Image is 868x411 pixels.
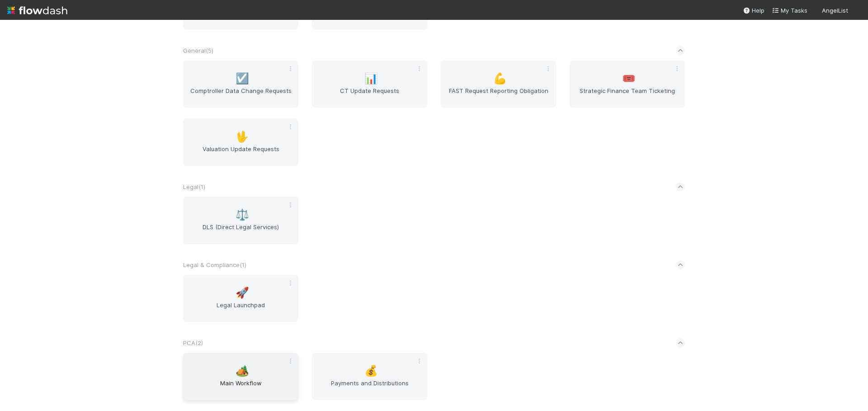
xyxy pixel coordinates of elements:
[622,73,636,84] span: 🎟️
[236,209,249,221] span: ⚖️
[743,6,764,15] div: Help
[183,197,298,244] a: ⚖️DLS (Direct Legal Services)
[7,3,67,18] img: logo-inverted-e16ddd16eac7371096b0.svg
[493,73,507,84] span: 💪
[236,73,249,84] span: ☑️
[187,300,295,319] span: Legal Launchpad
[236,365,249,377] span: 🏕️
[312,353,427,400] a: 💰Payments and Distributions
[316,379,424,397] span: Payments and Distributions
[183,60,298,108] a: ☑️Comptroller Data Change Requests
[772,7,807,14] span: My Tasks
[570,60,685,108] a: 🎟️Strategic Finance Team Ticketing
[187,86,295,104] span: Comptroller Data Change Requests
[183,275,298,322] a: 🚀Legal Launchpad
[312,60,427,108] a: 📊CT Update Requests
[364,73,378,84] span: 📊
[187,222,295,240] span: DLS (Direct Legal Services)
[236,287,249,299] span: 🚀
[187,379,295,397] span: Main Workflow
[236,131,249,143] span: 🖖
[183,119,298,166] a: 🖖Valuation Update Requests
[822,7,848,14] span: AngelList
[573,86,681,104] span: Strategic Finance Team Ticketing
[183,183,205,190] span: Legal ( 1 )
[187,144,295,162] span: Valuation Update Requests
[316,86,424,104] span: CT Update Requests
[444,86,552,104] span: FAST Request Reporting Obligation
[441,60,556,108] a: 💪FAST Request Reporting Obligation
[183,353,298,400] a: 🏕️Main Workflow
[183,47,213,54] span: General ( 5 )
[183,261,246,268] span: Legal & Compliance ( 1 )
[852,6,861,15] img: avatar_9ff82f50-05c7-4c71-8fc6-9a2e070af8b5.png
[772,6,807,15] a: My Tasks
[364,365,378,377] span: 💰
[183,339,203,346] span: PCA ( 2 )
